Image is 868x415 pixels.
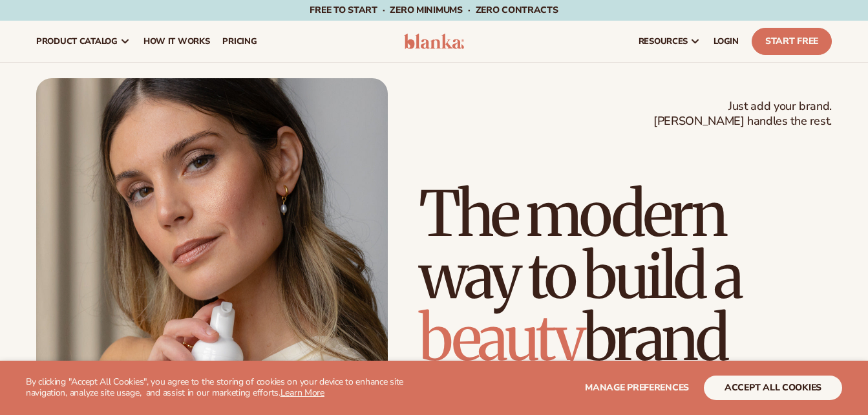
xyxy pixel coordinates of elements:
[137,21,217,62] a: How It Works
[632,21,707,62] a: resources
[707,21,745,62] a: LOGIN
[639,36,688,47] span: resources
[714,36,739,47] span: LOGIN
[26,377,427,399] p: By clicking "Accept All Cookies", you agree to the storing of cookies on your device to enhance s...
[585,381,689,394] span: Manage preferences
[419,299,583,377] span: beauty
[752,28,832,55] a: Start Free
[419,183,832,369] h1: The modern way to build a brand
[585,376,689,400] button: Manage preferences
[653,99,832,129] span: Just add your brand. [PERSON_NAME] handles the rest.
[281,387,324,399] a: Learn More
[704,376,842,400] button: accept all cookies
[36,36,118,47] span: product catalog
[310,4,558,16] span: Free to start · ZERO minimums · ZERO contracts
[30,21,137,62] a: product catalog
[143,36,210,47] span: How It Works
[404,34,465,49] img: logo
[222,36,257,47] span: pricing
[216,21,263,62] a: pricing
